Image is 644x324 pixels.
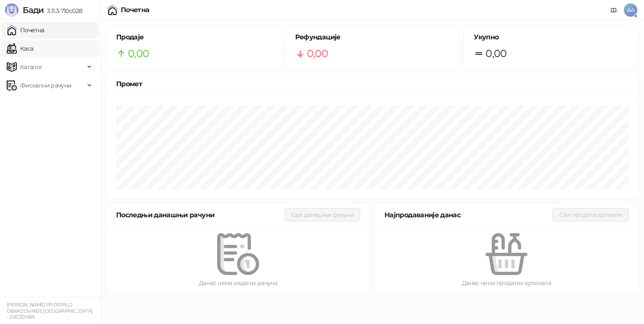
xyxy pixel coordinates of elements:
[474,32,628,42] h5: Укупно
[119,278,357,288] div: Данас нема издатих рачуна
[44,7,82,15] span: 3.11.3-710c028
[295,32,450,42] h5: Рефундације
[128,46,149,62] span: 0,00
[607,3,621,17] a: Документација
[121,7,150,13] div: Почетна
[486,46,506,62] span: 0,00
[20,77,71,94] span: Фискални рачуни
[7,22,44,39] a: Почетна
[307,46,328,62] span: 0,00
[285,208,360,221] button: Сви данашњи рачуни
[23,5,44,15] span: Бади
[7,40,33,57] a: Каса
[388,278,625,288] div: Данас нема продатих артикала
[20,59,43,75] span: Каталог
[384,210,553,220] div: Најпродаваније данас
[116,210,285,220] div: Последњи данашњи рачуни
[7,302,92,320] small: [PERSON_NAME] PR OSTALO OBRAZOVANJE [GEOGRAPHIC_DATA] - ZVEZDARA
[624,3,637,17] span: AA
[116,79,628,89] div: Промет
[116,32,271,42] h5: Продаје
[5,3,18,17] img: Logo
[553,208,628,221] button: Сви продати артикли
